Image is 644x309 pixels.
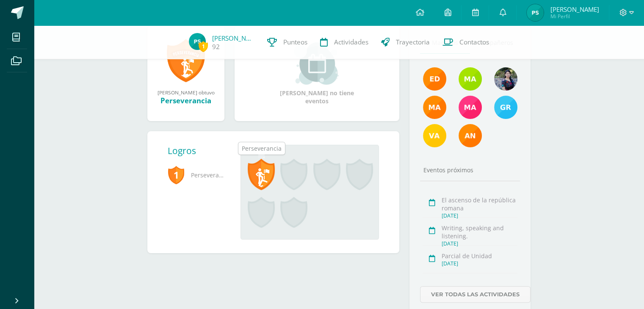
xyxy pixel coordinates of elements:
[396,38,430,47] span: Trayectoria
[199,41,208,52] span: 1
[212,42,220,51] a: 92
[168,165,185,185] span: 1
[275,42,359,105] div: [PERSON_NAME] no tiene eventos
[423,67,446,91] img: f40e456500941b1b33f0807dd74ea5cf.png
[459,38,489,47] span: Contactos
[423,124,446,147] img: cd5e356245587434922763be3243eb79.png
[242,144,282,153] div: Perseverancia
[442,252,517,260] div: Parcial de Unidad
[442,260,517,267] div: [DATE]
[168,163,227,187] span: Perseverancia
[261,25,314,59] a: Punteos
[375,25,436,59] a: Trayectoria
[423,96,446,119] img: 560278503d4ca08c21e9c7cd40ba0529.png
[442,224,517,240] div: Writing, speaking and listening.
[168,145,234,157] div: Logros
[494,96,517,119] img: b7ce7144501556953be3fc0a459761b8.png
[442,196,517,212] div: El ascenso de la república romana
[420,166,520,174] div: Eventos próximos
[550,5,599,14] span: [PERSON_NAME]
[189,33,206,50] img: 35b073a04f1a89aea06359b2cc02f5c8.png
[459,96,482,119] img: 7766054b1332a6085c7723d22614d631.png
[156,96,216,105] div: Perseverancia
[527,4,544,21] img: 35b073a04f1a89aea06359b2cc02f5c8.png
[550,13,599,20] span: Mi Perfil
[459,124,482,147] img: a348d660b2b29c2c864a8732de45c20a.png
[436,25,495,59] a: Contactos
[494,67,517,91] img: 9b17679b4520195df407efdfd7b84603.png
[212,34,254,42] a: [PERSON_NAME]
[334,38,368,47] span: Actividades
[420,286,531,303] a: Ver todas las actividades
[442,240,517,247] div: [DATE]
[156,89,216,96] div: [PERSON_NAME] obtuvo
[314,25,375,59] a: Actividades
[442,212,517,219] div: [DATE]
[294,42,340,85] img: event_small.png
[459,67,482,91] img: 22c2db1d82643ebbb612248ac4ca281d.png
[283,38,307,47] span: Punteos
